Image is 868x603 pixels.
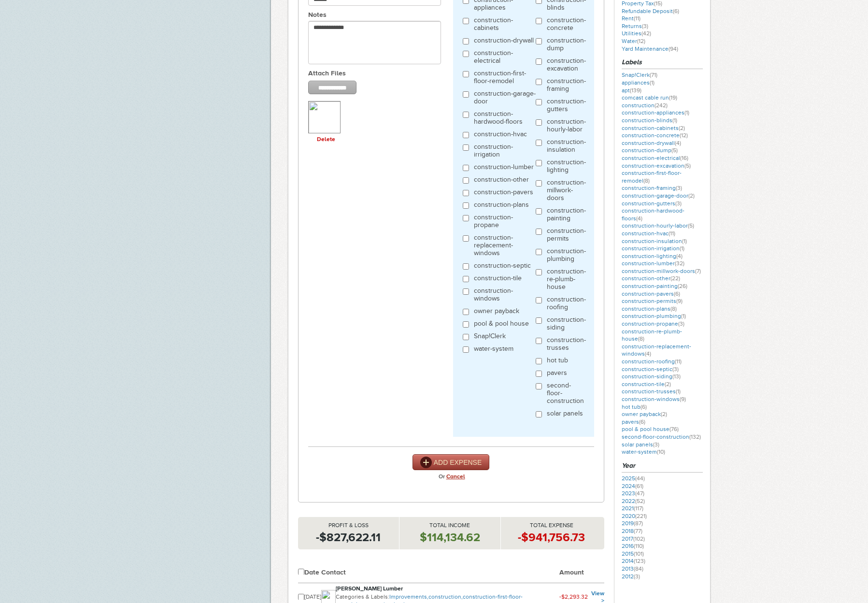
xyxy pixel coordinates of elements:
[622,102,668,109] a: construction
[622,543,644,549] a: 2016
[670,275,680,282] span: (22)
[316,531,381,544] strong: -$827,622.11
[622,207,684,222] a: construction-hardwood-floors
[676,185,682,191] span: (3)
[622,411,667,417] a: owner payback
[622,513,647,519] a: 2020
[669,45,678,52] span: (94)
[474,262,531,272] label: construction-septic
[622,230,675,237] a: construction-hvac
[643,177,650,184] span: (8)
[559,593,588,600] small: -$2,293.32
[672,373,681,380] span: (13)
[678,283,687,289] span: (26)
[637,38,645,44] span: (12)
[474,274,522,285] label: construction-tile
[622,147,678,154] a: construction-dump
[622,38,645,44] a: Water
[474,214,536,231] label: construction-propane
[622,30,651,37] a: Utilities
[622,558,645,564] a: 2014
[474,176,529,186] label: construction-other
[474,320,529,330] label: pool & pool house
[682,238,687,244] span: (1)
[298,522,399,530] p: Profit & Loss
[669,426,679,432] span: (76)
[622,505,643,512] a: 2021
[622,162,691,169] a: construction-excavation
[622,441,659,448] a: solar panels
[547,357,568,367] label: hot tub
[657,448,665,455] span: (10)
[650,72,657,78] span: (71)
[678,320,684,327] span: (3)
[640,403,647,410] span: (6)
[547,57,586,75] label: construction-excavation
[304,564,321,583] th: Date
[622,535,645,542] a: 2017
[622,550,644,557] a: 2015
[622,283,687,289] a: construction-painting
[641,30,651,37] span: (42)
[547,118,586,136] label: construction-hourly-labor
[622,245,684,252] a: construction-irrigation
[681,313,686,319] span: (1)
[622,426,679,432] a: pool & pool house
[622,192,695,199] a: construction-garage-door
[674,290,680,297] span: (6)
[671,147,678,154] span: (5)
[675,140,681,146] span: (4)
[474,332,506,343] label: Snap!Clerk
[622,388,681,395] a: construction-trusses
[389,593,428,600] a: Improvements,
[622,343,691,358] a: construction-replacement-windows
[635,475,645,482] span: (44)
[653,441,659,448] span: (3)
[622,253,683,259] a: construction-lighting
[622,238,687,244] a: construction-insulation
[688,192,695,199] span: (2)
[676,253,683,259] span: (4)
[634,550,644,557] span: (101)
[669,94,677,101] span: (19)
[680,396,686,402] span: (9)
[672,366,679,373] span: (3)
[474,130,527,141] label: construction-hvac
[622,461,703,473] h3: Year
[501,522,602,530] p: Total Expense
[634,558,645,564] span: (123)
[547,158,586,176] label: construction-lighting
[547,138,586,156] label: construction-insulation
[680,245,684,252] span: (1)
[547,336,586,354] label: construction-trusses
[675,260,684,267] span: (32)
[622,498,645,504] a: 2022
[622,200,682,207] a: construction-gutters
[634,15,640,22] span: (11)
[336,585,403,592] strong: [PERSON_NAME] Lumber
[622,320,684,327] a: construction-propane
[622,373,681,380] a: construction-siding
[399,522,500,530] p: Total Income
[474,37,534,47] label: construction-drywall
[474,163,534,173] label: construction-lumber
[634,573,640,580] span: (3)
[474,345,513,355] label: water-system
[622,528,642,534] a: 2018
[308,69,453,79] label: Attach Files
[639,418,645,425] span: (6)
[547,410,583,420] label: solar panels
[439,470,445,483] strong: Or
[547,296,586,314] label: construction-roofing
[547,227,586,245] label: construction-permits
[622,381,671,388] a: construction-tile
[672,117,677,124] span: (1)
[308,11,453,21] label: Notes
[635,490,644,497] span: (47)
[655,102,668,109] span: (242)
[622,573,640,580] a: 2012
[622,222,694,229] a: construction-hourly-labor
[670,305,677,312] span: (8)
[695,268,701,274] span: (7)
[622,358,682,365] a: construction-roofing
